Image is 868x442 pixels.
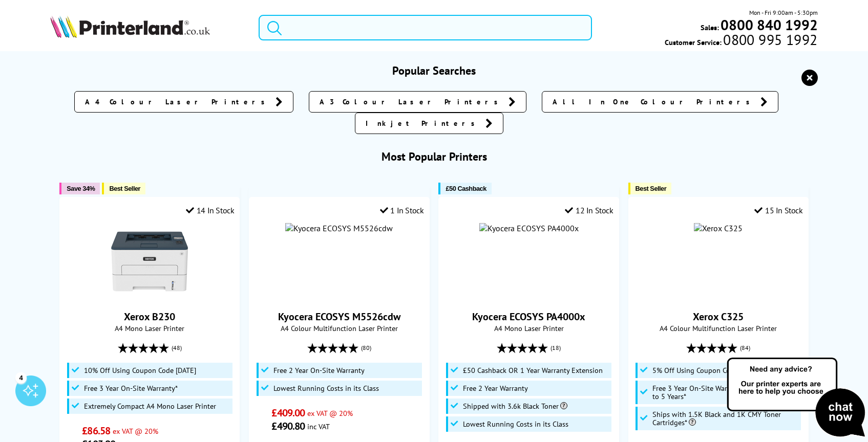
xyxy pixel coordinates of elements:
span: (80) [361,338,371,358]
button: £50 Cashback [438,183,491,194]
span: Free 3 Year On-Site Warranty* [84,384,178,392]
span: Inkjet Printers [366,118,480,128]
span: 5% Off Using Coupon Code [DATE] [652,366,760,374]
span: Ships with 1.5K Black and 1K CMY Toner Cartridges* [652,410,798,427]
div: 15 In Stock [754,205,802,215]
span: A3 Colour Laser Printers [320,97,503,107]
span: All In One Colour Printers [553,97,755,107]
span: 10% Off Using Coupon Code [DATE] [84,366,196,374]
span: (18) [551,338,561,358]
span: Free 2 Year On-Site Warranty [273,366,365,374]
span: £490.80 [271,419,305,433]
a: Kyocera ECOSYS PA4000x [472,310,585,323]
a: Printerland Logo [50,15,246,40]
span: (48) [172,338,182,358]
div: 12 In Stock [565,205,613,215]
button: Best Seller [628,183,672,194]
span: £50 Cashback [446,185,486,192]
div: 14 In Stock [186,205,234,215]
b: 0800 840 1992 [721,15,818,34]
span: Shipped with 3.6k Black Toner [463,402,567,410]
img: Printerland Logo [50,15,210,38]
span: A4 Mono Laser Printer [65,323,234,333]
input: S [259,15,592,40]
img: Xerox C325 [694,223,743,233]
span: £86.58 [82,424,110,437]
a: Kyocera ECOSYS M5526cdw [278,310,400,323]
a: Xerox B230 [124,310,175,323]
span: Lowest Running Costs in its Class [463,420,568,428]
span: Sales: [701,23,719,32]
span: Free 2 Year Warranty [463,384,528,392]
span: A4 Colour Laser Printers [85,97,270,107]
a: Xerox B230 [111,292,188,302]
span: ex VAT @ 20% [113,426,158,436]
h3: Most Popular Printers [50,149,817,164]
span: Lowest Running Costs in its Class [273,384,379,392]
span: (84) [740,338,750,358]
img: Xerox B230 [111,223,188,300]
span: Mon - Fri 9:00am - 5:30pm [749,8,818,17]
span: ex VAT @ 20% [307,408,353,418]
button: Save 34% [59,183,100,194]
img: Kyocera ECOSYS PA4000x [479,223,579,233]
img: Open Live Chat window [725,356,868,440]
span: £409.00 [271,406,305,419]
span: Best Seller [109,185,140,192]
h3: Popular Searches [50,63,817,78]
span: A4 Mono Laser Printer [444,323,613,333]
a: 0800 840 1992 [719,20,818,30]
button: Best Seller [102,183,145,194]
span: inc VAT [307,422,330,431]
span: Best Seller [636,185,667,192]
span: Save 34% [67,185,95,192]
span: A4 Colour Multifunction Laser Printer [255,323,424,333]
span: 0800 995 1992 [722,35,817,45]
span: Customer Service: [665,35,817,47]
span: Free 3 Year On-Site Warranty and Extend up to 5 Years* [652,384,798,401]
span: £50 Cashback OR 1 Year Warranty Extension [463,366,603,374]
a: A3 Colour Laser Printers [309,91,526,113]
a: All In One Colour Printers [542,91,778,113]
div: 4 [15,372,27,383]
a: Xerox C325 [693,310,744,323]
span: Extremely Compact A4 Mono Laser Printer [84,402,216,410]
div: 1 In Stock [380,205,424,215]
span: A4 Colour Multifunction Laser Printer [634,323,803,333]
img: Kyocera ECOSYS M5526cdw [285,223,393,233]
a: Inkjet Printers [355,113,503,134]
a: A4 Colour Laser Printers [74,91,293,113]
